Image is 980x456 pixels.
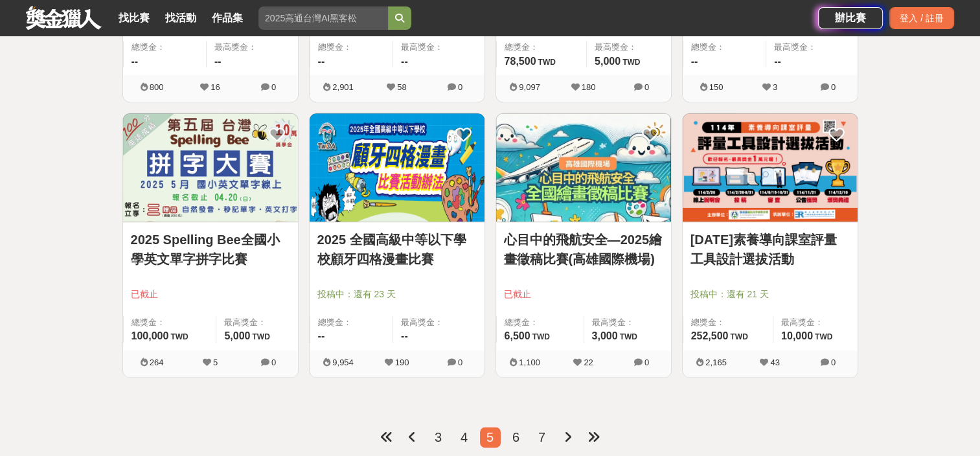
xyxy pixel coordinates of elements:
[401,330,408,341] span: --
[401,56,408,67] span: --
[317,288,477,301] span: 投稿中：還有 23 天
[505,41,578,54] span: 總獎金：
[332,82,354,92] span: 2,901
[709,82,724,92] span: 150
[318,56,325,67] span: --
[730,332,747,341] span: TWD
[486,430,494,444] span: 5
[592,316,663,329] span: 最高獎金：
[332,358,354,367] span: 9,954
[258,6,388,30] input: 2025高通台灣AI黑客松
[160,9,201,27] a: 找活動
[691,56,698,67] span: --
[252,332,269,341] span: TWD
[620,332,637,341] span: TWD
[317,230,477,269] a: 2025 全國高級中等以下學校顧牙四格漫畫比賽
[113,9,155,27] a: 找比賽
[131,288,290,301] span: 已截止
[691,41,758,54] span: 總獎金：
[224,330,250,341] span: 5,000
[318,330,325,341] span: --
[532,332,550,341] span: TWD
[538,430,545,444] span: 7
[504,288,663,301] span: 已截止
[211,82,220,92] span: 16
[224,316,290,329] span: 最高獎金：
[512,430,519,444] span: 6
[818,7,883,29] a: 辦比賽
[271,358,276,367] span: 0
[505,316,576,329] span: 總獎金：
[592,330,618,341] span: 3,000
[831,358,836,367] span: 0
[781,316,850,329] span: 最高獎金：
[401,41,477,54] span: 最高獎金：
[213,358,218,367] span: 5
[595,56,621,67] span: 5,000
[690,288,850,301] span: 投稿中：還有 21 天
[538,58,555,67] span: TWD
[123,113,298,222] img: Cover Image
[622,58,640,67] span: TWD
[271,82,276,92] span: 0
[773,82,777,92] span: 3
[691,316,765,329] span: 總獎金：
[458,82,462,92] span: 0
[150,82,164,92] span: 800
[397,82,406,92] span: 58
[401,316,477,329] span: 最高獎金：
[644,358,649,367] span: 0
[831,82,836,92] span: 0
[644,82,649,92] span: 0
[131,330,169,341] span: 100,000
[496,113,671,222] img: Cover Image
[214,56,222,67] span: --
[815,332,832,341] span: TWD
[889,7,954,29] div: 登入 / 註冊
[150,358,164,367] span: 264
[691,330,729,341] span: 252,500
[774,56,781,67] span: --
[770,358,779,367] span: 43
[214,41,290,54] span: 最高獎金：
[584,358,593,367] span: 22
[690,230,850,269] a: [DATE]素養導向課室評量工具設計選拔活動
[131,316,209,329] span: 總獎金：
[595,41,663,54] span: 最高獎金：
[458,358,462,367] span: 0
[318,316,385,329] span: 總獎金：
[131,41,199,54] span: 總獎金：
[519,358,540,367] span: 1,100
[461,430,468,444] span: 4
[504,230,663,269] a: 心目中的飛航安全—2025繪畫徵稿比賽(高雄國際機場)
[781,330,813,341] span: 10,000
[310,113,484,222] img: Cover Image
[582,82,596,92] span: 180
[131,56,139,67] span: --
[505,56,536,67] span: 78,500
[131,230,290,269] a: 2025 Spelling Bee全國小學英文單字拼字比賽
[435,430,442,444] span: 3
[170,332,188,341] span: TWD
[683,113,858,222] img: Cover Image
[395,358,409,367] span: 190
[207,9,248,27] a: 作品集
[774,41,850,54] span: 最高獎金：
[505,330,530,341] span: 6,500
[705,358,727,367] span: 2,165
[519,82,540,92] span: 9,097
[318,41,385,54] span: 總獎金：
